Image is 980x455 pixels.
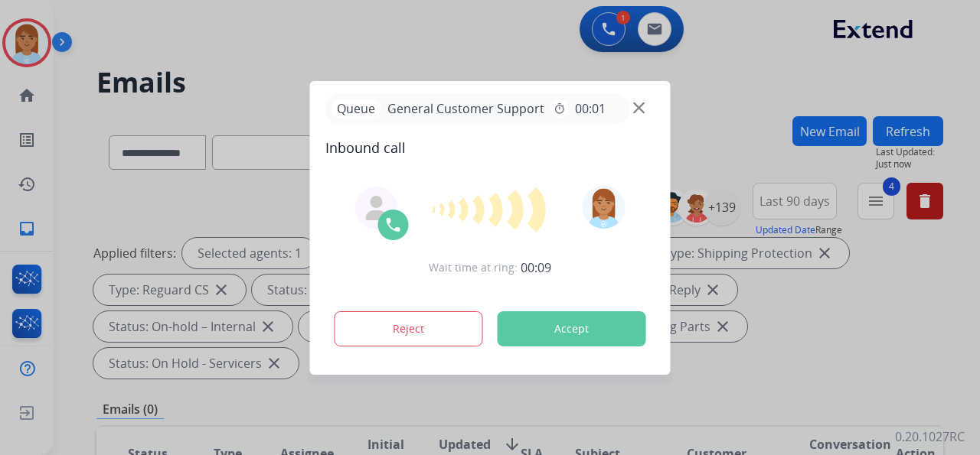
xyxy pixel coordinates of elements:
[384,216,403,234] img: call-icon
[429,260,518,275] span: Wait time at ring:
[582,186,625,229] img: avatar
[575,99,606,118] span: 00:01
[498,311,646,346] button: Accept
[325,137,655,158] span: Inbound call
[364,196,389,220] img: agent-avatar
[335,311,483,346] button: Reject
[554,102,566,115] mat-icon: timer
[521,258,551,277] span: 00:09
[633,102,645,113] img: close-button
[332,99,381,119] p: Queue
[895,427,965,446] p: 0.20.1027RC
[381,99,550,118] span: General Customer Support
